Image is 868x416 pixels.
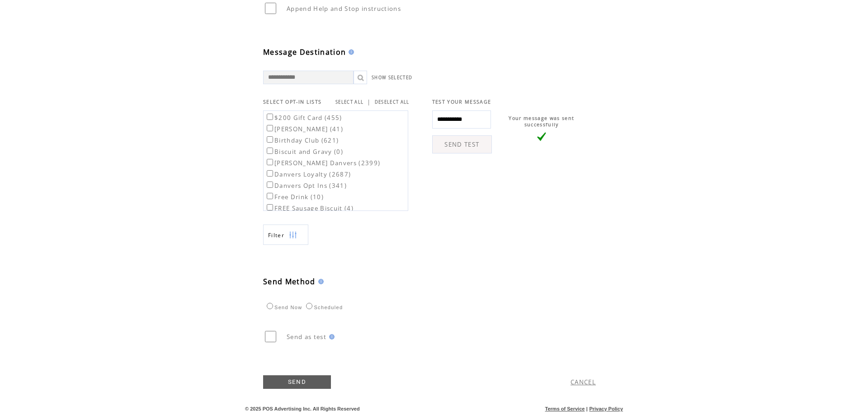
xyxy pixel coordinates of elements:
label: Send Now [264,305,302,310]
label: FREE Sausage Biscuit (4) [265,204,354,212]
label: [PERSON_NAME] (41) [265,125,343,133]
label: Danvers Opt Ins (341) [265,182,347,190]
a: SEND TEST [432,135,492,153]
label: [PERSON_NAME] Danvers (2399) [265,159,380,167]
label: Scheduled [304,305,343,310]
a: DESELECT ALL [375,99,410,105]
a: SELECT ALL [335,99,363,105]
span: | [367,98,371,106]
input: Danvers Opt Ins (341) [267,182,273,188]
span: © 2025 POS Advertising Inc. All Rights Reserved [245,406,360,411]
img: vLarge.png [537,132,546,141]
a: SEND [263,375,331,389]
input: [PERSON_NAME] Danvers (2399) [267,159,273,165]
span: TEST YOUR MESSAGE [432,99,491,105]
a: CANCEL [571,378,596,386]
input: [PERSON_NAME] (41) [267,125,273,131]
input: Send Now [267,303,273,309]
img: help.gif [346,49,354,55]
input: $200 Gift Card (455) [267,114,273,120]
input: Free Drink (10) [267,193,273,199]
label: Birthday Club (621) [265,136,339,144]
input: Danvers Loyalty (2687) [267,170,273,177]
span: | [586,406,588,411]
a: Filter [263,225,308,245]
a: Privacy Policy [589,406,623,411]
span: Message Destination [263,47,346,57]
label: $200 Gift Card (455) [265,114,342,122]
span: Your message was sent successfully [509,115,574,128]
span: Show filters [268,231,284,239]
span: Append Help and Stop instructions [287,5,401,13]
input: Biscuit and Gravy (0) [267,148,273,154]
a: Terms of Service [545,406,585,411]
img: filters.png [289,225,297,245]
label: Biscuit and Gravy (0) [265,148,343,156]
span: Send as test [287,333,326,341]
span: Send Method [263,277,316,287]
span: SELECT OPT-IN LISTS [263,99,321,105]
input: FREE Sausage Biscuit (4) [267,204,273,210]
label: Free Drink (10) [265,193,324,201]
label: Danvers Loyalty (2687) [265,170,351,178]
img: help.gif [316,279,324,284]
input: Scheduled [306,303,312,309]
img: help.gif [326,334,335,339]
input: Birthday Club (621) [267,136,273,143]
a: SHOW SELECTED [372,75,412,81]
